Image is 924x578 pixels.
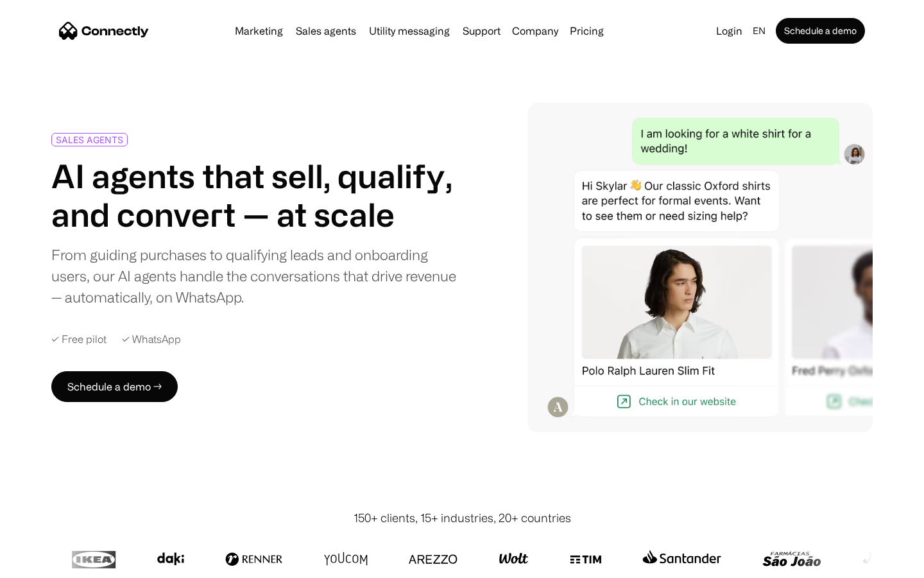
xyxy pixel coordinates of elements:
[51,333,107,346] div: ✓ Free pilot
[13,554,77,574] aside: Language selected: English
[753,22,766,40] div: en
[291,26,361,36] a: Sales agents
[26,556,77,574] ul: Language list
[56,135,123,144] div: SALES AGENTS
[122,333,181,346] div: ✓ WhatsApp
[51,157,457,234] h1: AI agents that sell, qualify, and convert — at scale
[711,22,748,40] a: Login
[354,509,571,527] div: 150+ clients, 15+ industries, 20+ countries
[51,371,178,402] a: Schedule a demo →
[230,26,288,36] a: Marketing
[776,18,865,44] a: Schedule a demo
[565,26,609,36] a: Pricing
[51,244,457,308] div: From guiding purchases to qualifying leads and onboarding users, our AI agents handle the convers...
[512,22,558,40] div: Company
[458,26,506,36] a: Support
[364,26,455,36] a: Utility messaging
